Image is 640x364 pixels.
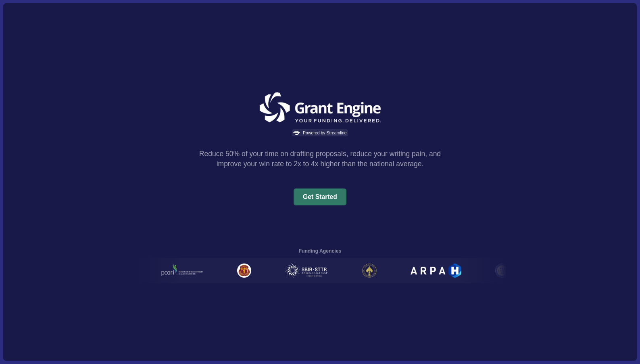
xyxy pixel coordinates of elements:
[361,264,375,278] img: US Special Operations Command Logo
[409,264,460,278] img: Arpa H Logo
[254,88,386,128] img: Grantengine Logo
[284,264,327,278] img: SBIR STTR Logo
[294,188,346,205] button: Get Started
[299,248,342,255] text: Funding Agencies
[199,149,441,169] h1: Reduce 50% of your time on drafting proposals, reduce your writing pain, and improve your win rat...
[160,264,202,278] img: PCORI Logo
[494,264,508,278] img: Barda Logo
[292,129,348,136] span: Powered by Streamline
[293,131,300,135] img: Powered by Streamline Logo
[236,264,250,278] img: Project Sustain Logo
